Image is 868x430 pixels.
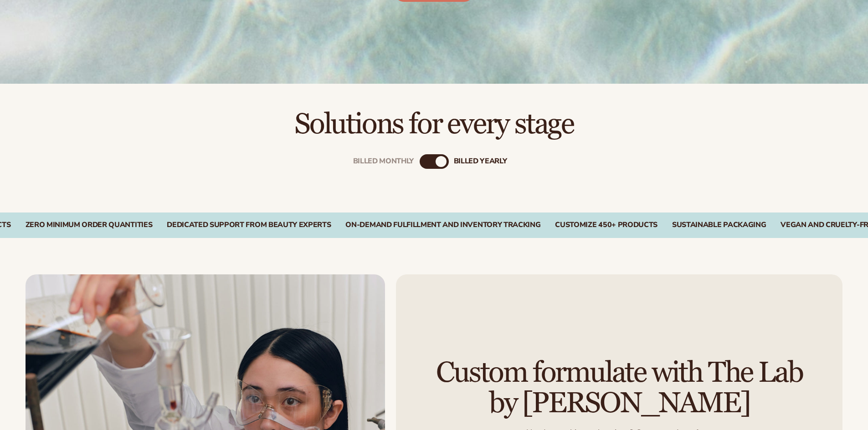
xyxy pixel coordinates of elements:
[555,221,657,229] div: CUSTOMIZE 450+ PRODUCTS
[167,221,331,229] div: Dedicated Support From Beauty Experts
[421,358,817,419] h2: Custom formulate with The Lab by [PERSON_NAME]
[345,221,540,229] div: On-Demand Fulfillment and Inventory Tracking
[26,109,842,140] h2: Solutions for every stage
[353,157,414,166] div: Billed Monthly
[454,157,507,166] div: billed Yearly
[26,221,153,229] div: Zero Minimum Order QuantitieS
[672,221,766,229] div: SUSTAINABLE PACKAGING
